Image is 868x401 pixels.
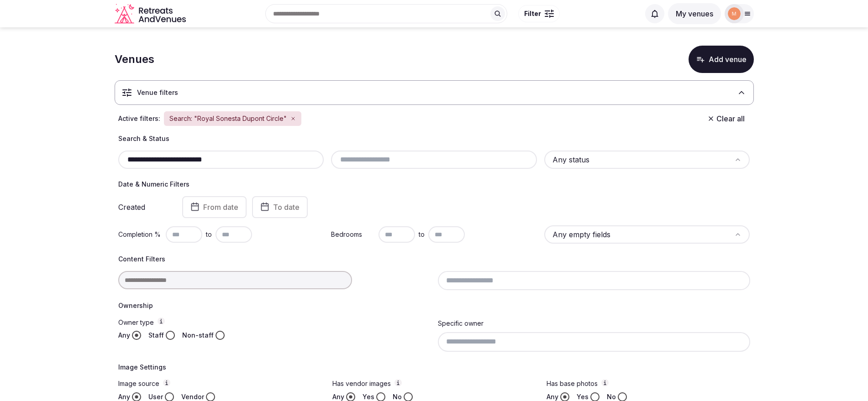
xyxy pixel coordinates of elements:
[206,230,212,239] span: to
[524,9,541,18] span: Filter
[395,379,402,386] button: Has vendor images
[137,88,178,97] h3: Venue filters
[689,46,754,73] button: Add venue
[518,5,560,22] button: Filter
[118,203,169,211] label: Created
[668,3,721,24] button: My venues
[118,363,750,372] h4: Image Settings
[118,331,130,340] label: Any
[115,52,154,67] h1: Venues
[118,114,160,123] span: Active filters:
[115,4,188,24] a: Visit the homepage
[728,7,741,20] img: marina
[118,255,750,264] h4: Content Filters
[668,9,721,18] a: My venues
[438,319,484,327] label: Specific owner
[252,196,308,218] button: To date
[419,230,425,239] span: to
[118,180,750,189] h4: Date & Numeric Filters
[601,379,609,386] button: Has base photos
[547,379,750,389] label: Has base photos
[273,203,300,212] span: To date
[148,331,164,340] label: Staff
[158,318,165,325] button: Owner type
[118,230,162,239] label: Completion %
[118,379,321,389] label: Image source
[203,203,238,212] span: From date
[163,379,170,386] button: Image source
[115,4,188,24] svg: Retreats and Venues company logo
[182,196,247,218] button: From date
[331,230,375,239] label: Bedrooms
[169,114,287,123] span: Search: "Royal Sonesta Dupont Circle"
[118,318,431,327] label: Owner type
[182,331,214,340] label: Non-staff
[702,110,750,127] button: Clear all
[118,134,750,143] h4: Search & Status
[332,379,536,389] label: Has vendor images
[118,301,750,310] h4: Ownership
